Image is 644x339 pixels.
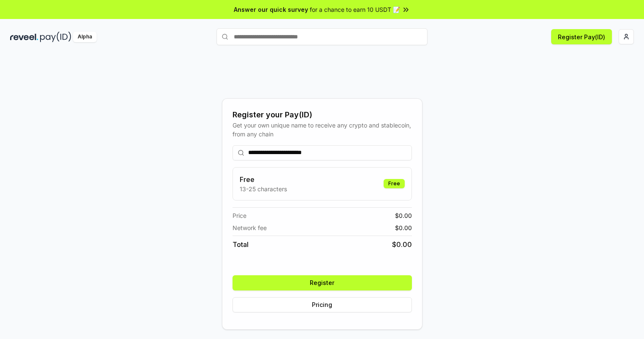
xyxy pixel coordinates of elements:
[233,275,412,290] button: Register
[392,239,412,250] span: $ 0.00
[233,121,412,138] div: Get your own unique name to receive any crypto and stablecoin, from any chain
[233,297,412,312] button: Pricing
[234,5,308,14] span: Answer our quick survey
[384,179,405,188] div: Free
[233,211,246,220] span: Price
[40,32,71,42] img: pay_id
[395,223,412,232] span: $ 0.00
[10,32,38,42] img: reveel_dark
[395,211,412,220] span: $ 0.00
[551,29,612,44] button: Register Pay(ID)
[240,174,287,184] h3: Free
[240,184,287,193] p: 13-25 characters
[233,239,249,250] span: Total
[233,109,412,121] div: Register your Pay(ID)
[73,32,97,42] div: Alpha
[233,223,267,232] span: Network fee
[310,5,400,14] span: for a chance to earn 10 USDT 📝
